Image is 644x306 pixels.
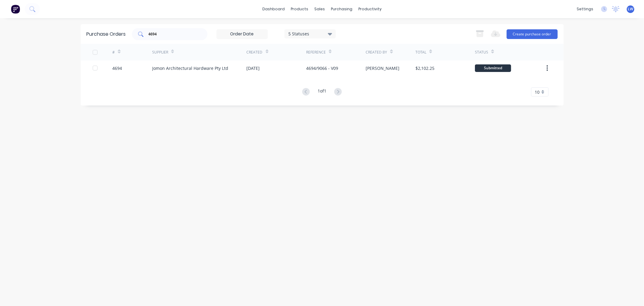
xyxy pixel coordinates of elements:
a: dashboard [259,5,288,14]
div: Status [475,50,488,55]
div: Created [247,50,263,55]
div: products [288,5,311,14]
div: 4694 [112,65,122,71]
div: settings [574,5,596,14]
div: Jomon Architectural Hardware Pty Ltd [152,65,228,71]
div: Created By [366,50,387,55]
div: Purchase Orders [87,31,126,38]
span: LW [628,6,633,12]
div: purchasing [328,5,355,14]
div: $2,102.25 [415,65,434,71]
input: Order Date [217,30,268,39]
div: 1 of 1 [318,88,326,96]
div: 4694/9066 - V09 [306,65,338,71]
img: Factory [11,5,20,14]
input: Search purchase orders... [148,31,198,37]
div: Reference [306,50,326,55]
div: Supplier [152,50,168,55]
button: Create purchase order [507,29,558,39]
div: Total [415,50,426,55]
div: # [112,50,115,55]
div: productivity [355,5,385,14]
div: [DATE] [247,65,260,71]
div: [PERSON_NAME] [366,65,399,71]
div: sales [311,5,328,14]
span: 10 [535,89,540,95]
div: 5 Statuses [288,31,332,37]
div: Submitted [475,64,511,72]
